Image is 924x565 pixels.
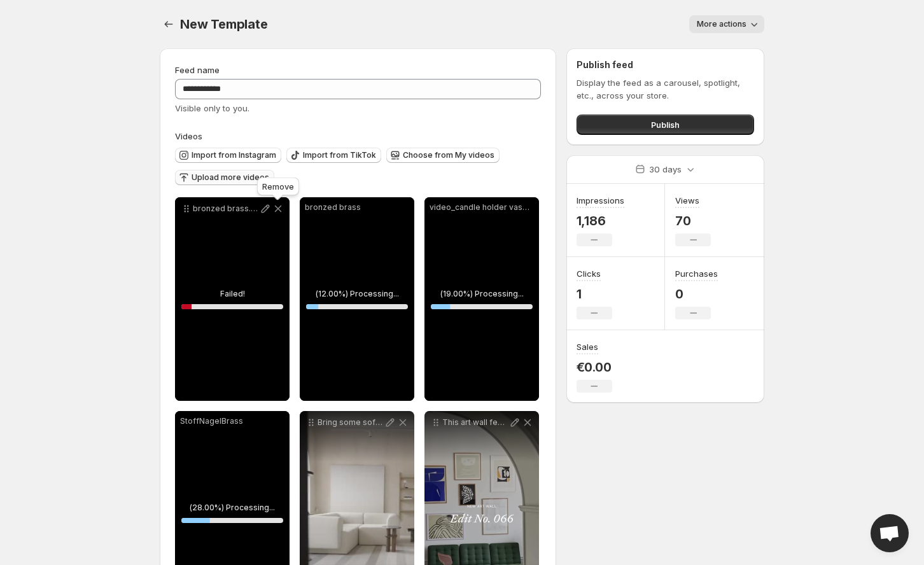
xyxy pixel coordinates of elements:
[424,197,539,401] div: video_candle holder vase and white taper candles_chrome(19.00%) Processing...19%
[577,340,598,353] h3: Sales
[577,359,612,375] p: €0.00
[175,170,274,185] button: Upload more videos
[193,204,259,214] p: bronzed brass.mp4
[577,286,612,302] p: 1
[649,163,682,176] p: 30 days
[180,17,268,32] span: New Template
[577,59,754,71] h2: Publish feed
[675,286,718,302] p: 0
[192,172,269,183] span: Upload more videos
[442,417,508,428] p: This art wall features clean lines blending subtle shades and artistic detail for a harmonious_2
[675,267,718,280] h3: Purchases
[697,19,746,29] span: More actions
[318,417,384,428] p: Bring some soft minimalism to Your space with the TORI sofa and the NOKI shelving system The ae
[175,103,249,113] span: Visible only to you.
[160,15,178,33] button: Settings
[175,65,220,75] span: Feed name
[403,150,494,160] span: Choose from My videos
[577,76,754,102] p: Display the feed as a carousel, spotlight, etc., across your store.
[175,131,202,141] span: Videos
[689,15,764,33] button: More actions
[577,115,754,135] button: Publish
[386,148,500,163] button: Choose from My videos
[651,118,680,131] span: Publish
[175,148,281,163] button: Import from Instagram
[577,194,624,207] h3: Impressions
[192,150,276,160] span: Import from Instagram
[577,267,601,280] h3: Clicks
[180,416,284,426] p: StoffNagelBrass
[300,197,414,401] div: bronzed brass(12.00%) Processing...12%
[675,194,699,207] h3: Views
[430,202,534,213] p: video_candle holder vase and white taper candles_chrome
[305,202,409,213] p: bronzed brass
[303,150,376,160] span: Import from TikTok
[675,213,711,228] p: 70
[286,148,381,163] button: Import from TikTok
[577,213,624,228] p: 1,186
[871,514,909,552] a: Open chat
